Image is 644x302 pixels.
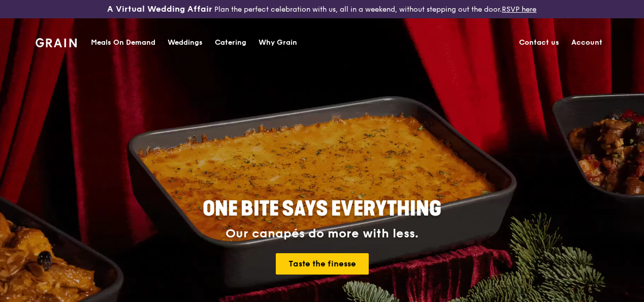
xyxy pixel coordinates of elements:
[276,253,369,275] a: Taste the finesse
[36,26,77,57] a: GrainGrain
[36,38,77,47] img: Grain
[162,27,209,58] a: Weddings
[513,27,565,58] a: Contact us
[203,197,441,221] span: ONE BITE SAYS EVERYTHING
[502,5,536,14] a: RSVP here
[259,27,297,58] div: Why Grain
[215,27,246,58] div: Catering
[252,27,303,58] a: Why Grain
[91,27,155,58] div: Meals On Demand
[565,27,608,58] a: Account
[168,27,203,58] div: Weddings
[139,227,505,241] div: Our canapés do more with less.
[209,27,252,58] a: Catering
[107,4,536,14] div: Plan the perfect celebration with us, all in a weekend, without stepping out the door.
[107,4,212,14] h3: A Virtual Wedding Affair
